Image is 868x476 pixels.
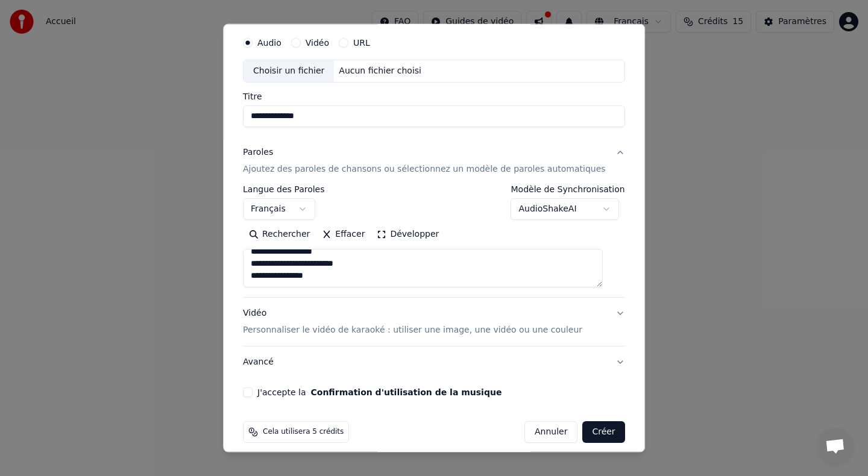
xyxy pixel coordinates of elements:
[243,163,606,175] p: Ajoutez des paroles de chansons ou sélectionnez un modèle de paroles automatiques
[243,146,273,158] div: Paroles
[583,421,625,443] button: Créer
[243,137,625,185] button: ParolesAjoutez des paroles de chansons ou sélectionnez un modèle de paroles automatiques
[257,39,281,48] label: Audio
[243,185,325,193] label: Langue des Paroles
[257,388,502,396] label: J'accepte la
[306,39,329,48] label: Vidéo
[243,225,316,244] button: Rechercher
[263,427,344,437] span: Cela utilisera 5 crédits
[353,39,370,48] label: URL
[243,346,625,378] button: Avancé
[371,225,445,244] button: Développer
[511,185,625,193] label: Modèle de Synchronisation
[243,298,625,346] button: VidéoPersonnaliser le vidéo de karaoké : utiliser une image, une vidéo ou une couleur
[316,225,371,244] button: Effacer
[524,421,577,443] button: Annuler
[243,92,625,101] label: Titre
[244,61,334,83] div: Choisir un fichier
[243,324,582,336] p: Personnaliser le vidéo de karaoké : utiliser une image, une vidéo ou une couleur
[243,185,625,297] div: ParolesAjoutez des paroles de chansons ou sélectionnez un modèle de paroles automatiques
[243,307,582,336] div: Vidéo
[311,388,502,396] button: J'accepte la
[335,66,427,78] div: Aucun fichier choisi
